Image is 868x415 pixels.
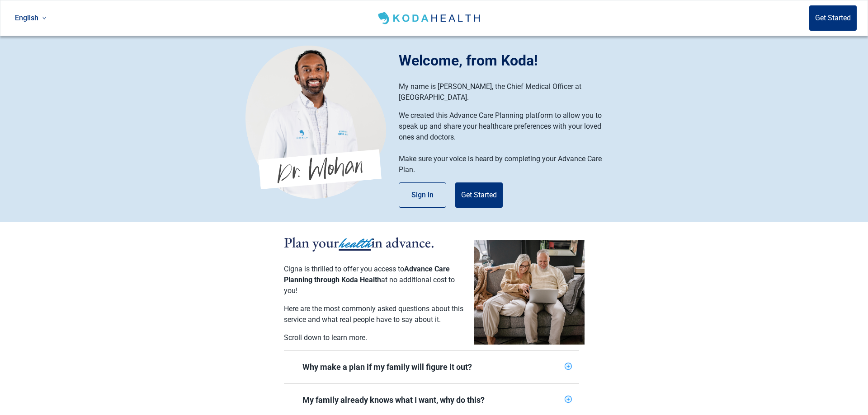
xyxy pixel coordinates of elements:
[455,182,503,208] button: Get Started
[399,110,613,143] p: We created this Advance Care Planning platform to allow you to speak up and share your healthcare...
[809,5,857,31] button: Get Started
[399,182,446,208] button: Sign in
[371,233,434,252] span: in advance.
[565,396,572,403] span: plus-circle
[11,10,50,25] a: Current language: English
[245,45,386,199] img: Koda Health
[565,363,572,370] span: plus-circle
[284,332,465,343] p: Scroll down to learn more.
[474,240,585,345] img: Couple planning their healthcare together
[284,233,339,252] span: Plan your
[399,154,613,175] p: Make sure your voice is heard by completing your Advance Care Plan.
[284,303,465,325] p: Here are the most commonly asked questions about this service and what real people have to say ab...
[42,16,47,20] span: down
[399,50,623,71] h1: Welcome, from Koda!
[339,233,371,253] span: health
[376,11,483,25] img: Koda Health
[284,265,404,273] span: Cigna is thrilled to offer you access to
[302,362,561,373] div: Why make a plan if my family will figure it out?
[399,81,613,103] p: My name is [PERSON_NAME], the Chief Medical Officer at [GEOGRAPHIC_DATA].
[284,351,579,383] div: Why make a plan if my family will figure it out?
[302,395,561,406] div: My family already knows what I want, why do this?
